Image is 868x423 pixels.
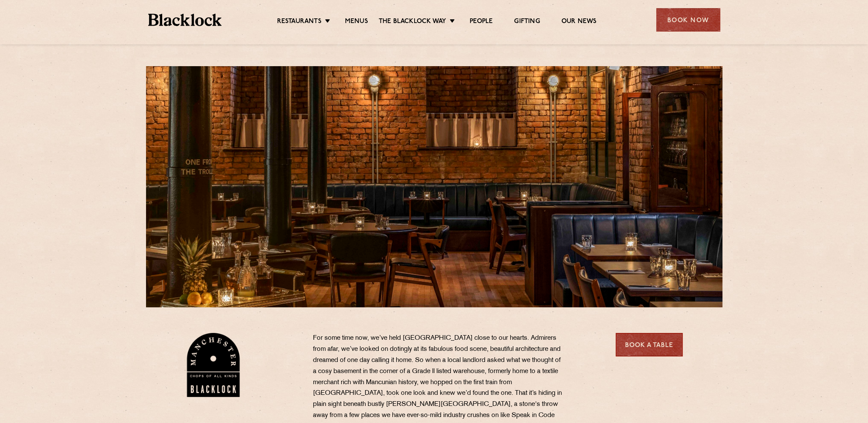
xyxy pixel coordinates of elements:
[379,18,446,27] a: The Blacklock Way
[345,18,368,27] a: Menus
[277,18,321,27] a: Restaurants
[148,14,222,26] img: BL_Textured_Logo-footer-cropped.svg
[470,18,493,27] a: People
[185,333,241,397] img: BL_Manchester_Logo-bleed.png
[616,333,683,356] a: Book a Table
[514,18,540,27] a: Gifting
[656,8,720,32] div: Book Now
[561,18,597,27] a: Our News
